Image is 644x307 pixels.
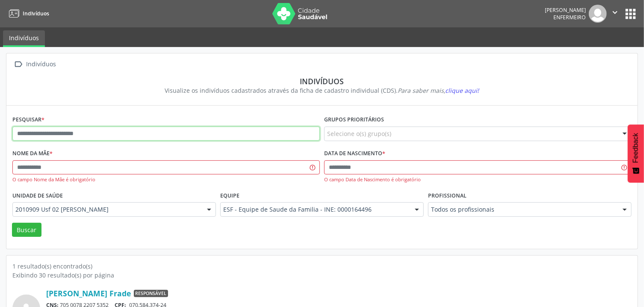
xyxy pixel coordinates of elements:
[18,86,626,95] div: Visualize os indivíduos cadastrados através da ficha de cadastro individual (CDS).
[18,77,626,86] div: Indivíduos
[46,289,131,298] a: [PERSON_NAME] Frade
[12,189,63,202] label: Unidade de saúde
[431,205,614,214] span: Todos os profissionais
[428,189,467,202] label: Profissional
[324,113,384,127] label: Grupos prioritários
[23,10,49,17] span: Indivíduos
[327,129,391,138] span: Selecione o(s) grupo(s)
[589,5,607,23] img: img
[12,147,53,160] label: Nome da mãe
[12,58,58,71] a:  Indivíduos
[623,6,638,21] button: apps
[628,124,644,183] button: Feedback - Mostrar pesquisa
[25,58,58,71] div: Indivíduos
[446,86,479,94] span: clique aqui!
[12,223,41,237] button: Buscar
[134,290,168,298] span: Responsável
[220,189,239,202] label: Equipe
[607,5,623,23] button: 
[3,30,45,47] a: Indivíduos
[553,14,586,21] span: Enfermeiro
[15,205,198,214] span: 2010909 Usf 02 [PERSON_NAME]
[610,8,620,17] i: 
[545,6,586,14] div: [PERSON_NAME]
[223,205,406,214] span: ESF - Equipe de Saude da Familia - INE: 0000164496
[12,176,320,183] div: O campo Nome da Mãe é obrigatório
[6,6,49,21] a: Indivíduos
[12,58,25,71] i: 
[324,176,632,183] div: O campo Data de Nascimento é obrigatório
[632,133,640,163] span: Feedback
[12,113,44,127] label: Pesquisar
[398,86,479,94] i: Para saber mais,
[12,271,632,280] div: Exibindo 30 resultado(s) por página
[324,147,385,160] label: Data de nascimento
[12,262,632,271] div: 1 resultado(s) encontrado(s)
